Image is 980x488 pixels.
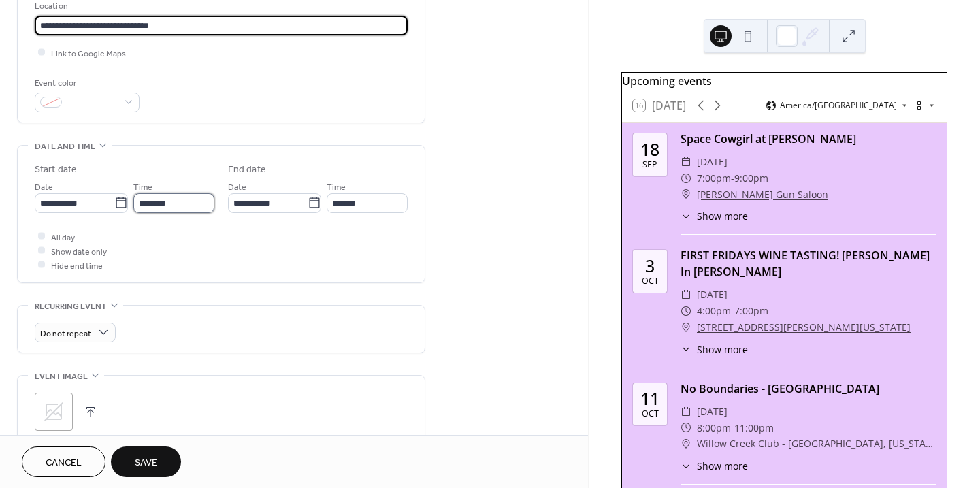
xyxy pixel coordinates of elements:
[135,456,157,470] span: Save
[697,319,911,336] a: [STREET_ADDRESS][PERSON_NAME][US_STATE]
[681,420,691,436] div: ​
[697,420,731,436] span: 8:00pm
[731,170,734,186] span: -
[697,459,748,473] span: Show more
[681,209,748,223] button: ​Show more
[35,163,77,177] div: Start date
[681,247,936,280] div: FIRST FRIDAYS WINE TASTING! [PERSON_NAME] In [PERSON_NAME]
[697,287,728,303] span: [DATE]
[35,370,88,384] span: Event image
[681,209,691,223] div: ​
[681,287,691,303] div: ​
[35,140,95,154] span: Date and time
[697,303,731,319] span: 4:00pm
[681,459,691,473] div: ​
[731,303,734,319] span: -
[681,170,691,186] div: ​
[640,390,659,407] div: 11
[51,46,126,61] span: Link to Google Maps
[681,131,936,147] div: Space Cowgirl at [PERSON_NAME]
[681,342,748,357] button: ​Show more
[35,76,137,91] div: Event color
[697,209,748,223] span: Show more
[35,180,53,194] span: Date
[681,436,691,452] div: ​
[681,303,691,319] div: ​
[51,244,107,259] span: Show date only
[642,277,659,286] div: Oct
[697,404,728,420] span: [DATE]
[681,154,691,170] div: ​
[734,303,768,319] span: 7:00pm
[642,410,659,419] div: Oct
[111,446,181,477] button: Save
[681,404,691,420] div: ​
[734,170,768,186] span: 9:00pm
[35,299,107,314] span: Recurring event
[697,436,936,452] a: Willow Creek Club - [GEOGRAPHIC_DATA], [US_STATE]
[35,393,73,431] div: ;
[681,319,691,336] div: ​
[51,259,103,273] span: Hide end time
[734,420,774,436] span: 11:00pm
[40,325,91,341] span: Do not repeat
[133,180,152,194] span: Time
[51,230,75,244] span: All day
[642,161,657,169] div: Sep
[681,186,691,203] div: ​
[228,163,266,177] div: End date
[681,459,748,473] button: ​Show more
[645,257,655,274] div: 3
[697,170,731,186] span: 7:00pm
[780,101,897,110] span: America/[GEOGRAPHIC_DATA]
[681,342,691,357] div: ​
[731,420,734,436] span: -
[622,73,947,89] div: Upcoming events
[327,180,346,194] span: Time
[46,456,82,470] span: Cancel
[228,180,246,194] span: Date
[640,141,659,158] div: 18
[22,446,105,477] button: Cancel
[681,380,936,397] div: No Boundaries - [GEOGRAPHIC_DATA]
[697,186,828,203] a: [PERSON_NAME] Gun Saloon
[697,342,748,357] span: Show more
[697,154,728,170] span: [DATE]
